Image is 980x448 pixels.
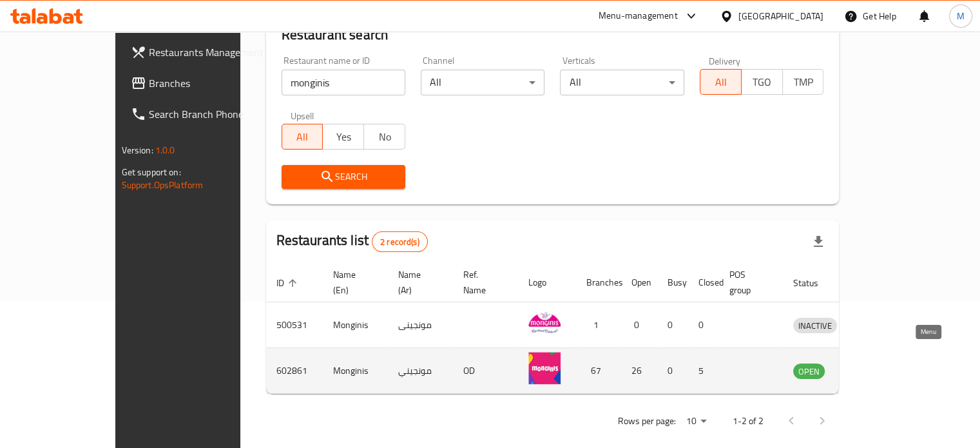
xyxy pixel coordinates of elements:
[155,142,175,159] span: 1.0.0
[688,348,719,394] td: 5
[292,169,395,185] span: Search
[528,352,561,384] img: Monginis
[793,364,825,379] span: OPEN
[782,69,824,95] button: TMP
[706,73,736,92] span: All
[276,275,301,291] span: ID
[657,263,688,302] th: Busy
[122,177,204,193] a: Support.OpsPlatform
[120,68,279,99] a: Branches
[793,318,837,333] span: INACTIVE
[803,226,834,257] div: Export file
[120,37,279,68] a: Restaurants Management
[266,302,323,348] td: 500531
[621,263,657,302] th: Open
[122,142,153,159] span: Version:
[149,44,269,60] span: Restaurants Management
[576,263,621,302] th: Branches
[266,263,897,394] table: enhanced table
[518,263,576,302] th: Logo
[149,75,269,91] span: Branches
[323,302,388,348] td: Monginis
[372,231,428,252] div: Total records count
[688,263,719,302] th: Closed
[333,267,372,298] span: Name (En)
[747,73,778,92] span: TGO
[363,124,405,150] button: No
[738,9,823,23] div: [GEOGRAPHIC_DATA]
[957,9,965,23] span: M
[291,111,314,120] label: Upsell
[657,348,688,394] td: 0
[388,348,453,394] td: مونجيني
[398,267,437,298] span: Name (Ar)
[576,302,621,348] td: 1
[282,124,323,150] button: All
[369,128,400,146] span: No
[599,8,678,24] div: Menu-management
[266,348,323,394] td: 602861
[453,348,518,394] td: OD
[276,231,428,252] h2: Restaurants list
[741,69,783,95] button: TGO
[700,69,742,95] button: All
[282,25,824,44] h2: Restaurant search
[388,302,453,348] td: مونجينى
[793,318,837,333] div: INACTIVE
[122,164,181,180] span: Get support on:
[463,267,503,298] span: Ref. Name
[788,73,819,92] span: TMP
[120,99,279,130] a: Search Branch Phone
[688,302,719,348] td: 0
[709,56,741,65] label: Delivery
[282,165,405,189] button: Search
[149,106,269,122] span: Search Branch Phone
[528,306,561,338] img: Monginis
[793,275,835,291] span: Status
[729,267,767,298] span: POS group
[621,348,657,394] td: 26
[621,302,657,348] td: 0
[732,413,763,429] p: 1-2 of 2
[322,124,364,150] button: Yes
[680,412,711,431] div: Rows per page:
[372,236,427,248] span: 2 record(s)
[657,302,688,348] td: 0
[328,128,359,146] span: Yes
[323,348,388,394] td: Monginis
[560,70,684,95] div: All
[287,128,318,146] span: All
[421,70,544,95] div: All
[282,70,405,95] input: Search for restaurant name or ID..
[576,348,621,394] td: 67
[617,413,675,429] p: Rows per page:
